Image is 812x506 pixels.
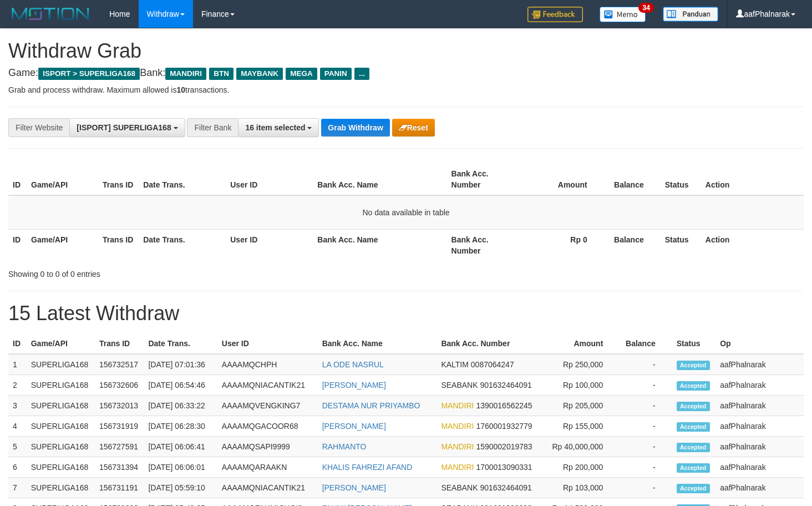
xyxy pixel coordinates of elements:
th: Bank Acc. Number [437,333,543,354]
span: MAYBANK [236,68,283,80]
th: Balance [620,333,672,354]
td: [DATE] 06:54:46 [144,375,217,396]
td: aafPhalnarak [715,416,804,437]
span: ... [354,68,369,80]
span: Accepted [677,381,710,391]
td: aafPhalnarak [715,478,804,498]
td: Rp 250,000 [543,354,620,375]
span: 34 [638,3,653,13]
th: ID [8,229,27,261]
h4: Game: Bank: [8,68,804,79]
button: Reset [392,119,435,136]
td: aafPhalnarak [715,375,804,396]
td: AAAAMQARAAKN [217,457,318,478]
button: [ISPORT] SUPERLIGA168 [69,118,185,137]
td: 2 [8,375,27,396]
td: - [620,437,672,457]
td: No data available in table [8,195,804,230]
p: Grab and process withdraw. Maximum allowed is transactions. [8,84,804,95]
button: 16 item selected [238,118,319,137]
span: Accepted [677,443,710,452]
span: MANDIRI [165,68,206,80]
th: Action [701,229,804,261]
strong: 10 [176,85,185,94]
span: Accepted [677,484,710,493]
th: Balance [604,229,661,261]
span: ISPORT > SUPERLIGA168 [38,68,140,80]
td: - [620,396,672,416]
th: Bank Acc. Number [447,229,519,261]
th: User ID [226,164,313,195]
td: AAAAMQSAPI9999 [217,437,318,457]
span: PANIN [320,68,352,80]
td: aafPhalnarak [715,354,804,375]
td: 156731919 [95,416,144,437]
td: Rp 103,000 [543,478,620,498]
td: aafPhalnarak [715,437,804,457]
h1: 15 Latest Withdraw [8,302,804,325]
span: Copy 1760001932779 to clipboard [476,422,532,431]
th: Rp 0 [519,229,604,261]
th: Action [701,164,804,195]
td: 3 [8,396,27,416]
th: Balance [604,164,661,195]
td: aafPhalnarak [715,457,804,478]
td: Rp 205,000 [543,396,620,416]
span: KALTIM [441,360,469,369]
th: Amount [519,164,604,195]
td: SUPERLIGA168 [27,416,95,437]
td: AAAAMQCHPH [217,354,318,375]
span: SEABANK [441,483,478,492]
span: Accepted [677,422,710,432]
span: Accepted [677,361,710,370]
span: 16 item selected [245,123,305,132]
td: AAAAMQVENGKING7 [217,396,318,416]
td: [DATE] 07:01:36 [144,354,217,375]
td: 156727591 [95,437,144,457]
a: [PERSON_NAME] [322,483,386,492]
a: DESTAMA NUR PRIYAMBO [322,401,420,410]
a: [PERSON_NAME] [322,381,386,389]
th: User ID [226,229,313,261]
span: Accepted [677,402,710,411]
span: Copy 1390016562245 to clipboard [476,401,532,410]
span: MANDIRI [441,422,474,431]
th: Status [661,164,701,195]
th: Trans ID [98,229,139,261]
td: [DATE] 06:06:01 [144,457,217,478]
img: Button%20Memo.svg [600,7,646,22]
th: Game/API [27,333,95,354]
td: 5 [8,437,27,457]
span: MANDIRI [441,442,474,451]
td: SUPERLIGA168 [27,396,95,416]
td: - [620,416,672,437]
td: [DATE] 05:59:10 [144,478,217,498]
td: SUPERLIGA168 [27,375,95,396]
td: - [620,375,672,396]
th: Bank Acc. Name [318,333,437,354]
th: Game/API [27,164,98,195]
td: 156732517 [95,354,144,375]
th: Amount [543,333,620,354]
span: SEABANK [441,381,478,389]
td: SUPERLIGA168 [27,437,95,457]
div: Filter Website [8,118,69,137]
h1: Withdraw Grab [8,40,804,62]
button: Grab Withdraw [321,119,389,136]
td: 156731191 [95,478,144,498]
td: 1 [8,354,27,375]
div: Showing 0 to 0 of 0 entries [8,264,330,280]
span: Copy 1700013090331 to clipboard [476,463,532,472]
td: 7 [8,478,27,498]
td: - [620,457,672,478]
th: Bank Acc. Name [313,164,446,195]
th: Game/API [27,229,98,261]
td: aafPhalnarak [715,396,804,416]
td: Rp 40,000,000 [543,437,620,457]
span: MANDIRI [441,463,474,472]
a: KHALIS FAHREZI AFAND [322,463,413,472]
th: Trans ID [98,164,139,195]
span: [ISPORT] SUPERLIGA168 [77,123,171,132]
span: Accepted [677,463,710,473]
td: 156732013 [95,396,144,416]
